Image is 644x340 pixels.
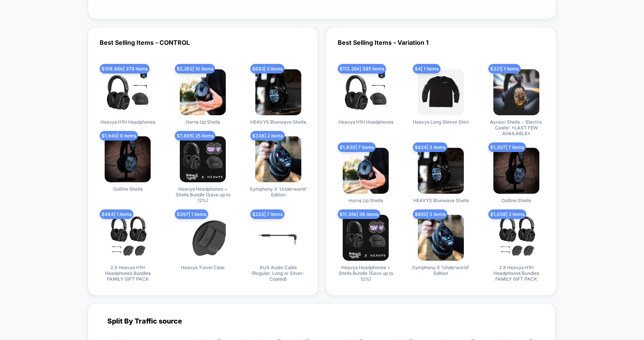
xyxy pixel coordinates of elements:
[100,119,155,125] span: Heavys H1H Headphones
[180,136,226,182] img: produt
[493,215,539,261] img: produt
[250,209,284,219] span: $ 233 | 7 items
[413,142,447,152] span: $ 824 | 3 items
[255,136,301,182] img: produt
[413,209,447,219] span: $ 950 | 3 items
[100,131,138,141] span: $ 1,940 | 9 items
[501,198,531,203] span: Outline Shells
[343,148,389,194] img: produt
[338,142,376,152] span: $ 1,930 | 7 items
[413,119,469,125] span: Heavys Long Sleeve Shirt
[250,64,284,74] span: $ 692 | 2 items
[412,265,470,276] span: Symphony X 'Underworld' Edition
[250,186,307,198] span: Symphony X 'Underworld' Edition
[488,142,526,152] span: $ 1,307 | 7 items
[255,69,301,115] img: produt
[418,69,464,115] img: produt
[338,119,393,125] span: Heavys H1H Headphones
[250,265,307,282] span: AUX Audio Cable (Regular, Long or Silver-Coated)
[493,148,539,194] img: produt
[175,209,208,219] span: $ 397 | 1 items
[488,209,526,219] span: $ 1,038 | 2 items
[181,265,225,270] span: Heavys Travel Case
[255,215,301,261] img: produt
[338,64,386,74] span: $ 113.26k | 385 items
[102,317,542,325] div: Split By Traffic source
[180,69,226,115] img: produt
[250,131,285,141] span: $ 336 | 2 items
[175,64,215,74] span: $ 2,262 | 10 items
[343,215,389,261] img: produt
[488,265,545,282] span: 2 X Heavys H1H Headphones Bundles FAMILY GIFT PACK
[338,209,380,219] span: $ 11.35k | 36 items
[418,215,464,261] img: produt
[105,215,151,261] img: produt
[413,198,469,203] span: HEAVYS Bluewave Shells
[105,136,151,182] img: produt
[174,186,232,203] span: Heavys Headphones + Shells Bundle (Save up to 12%)
[343,69,389,115] img: produt
[337,265,394,282] span: Heavys Headphones + Shells Bundle (Save up to 12%)
[100,209,133,219] span: $ 484 | 1 items
[180,215,226,261] img: produt
[100,64,149,74] span: $ 106.66k | 379 items
[186,119,220,125] span: Horns Up Shells
[488,64,521,74] span: $ 321 | 1 items
[348,198,383,203] span: Horns Up Shells
[250,119,306,125] span: HEAVYS Bluewave Shells
[175,131,215,141] span: $ 7,895 | 25 items
[413,64,440,74] span: $ 4 | 1 items
[418,148,464,194] img: produt
[105,69,151,115] img: produt
[493,69,539,115] img: produt
[113,186,143,192] span: Outline Shells
[488,119,545,136] span: Ayreon Shells - 'Electric Castle' *LAST FEW AVAILABLE*
[99,265,156,282] span: 2 X Heavys H1H Headphones Bundles FAMILY GIFT PACK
